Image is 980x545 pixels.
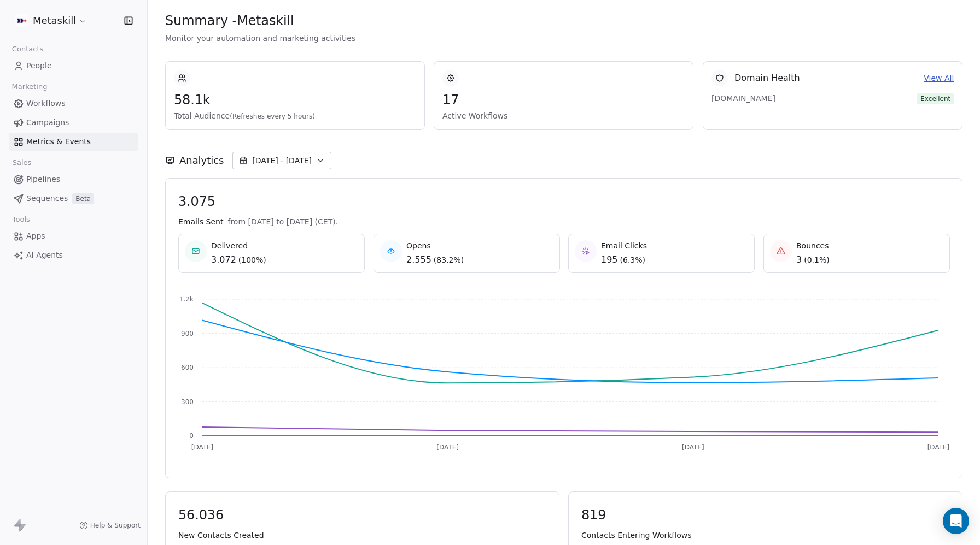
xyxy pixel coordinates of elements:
[174,92,416,108] span: 58.1k
[79,521,141,530] a: Help & Support
[804,254,830,265] span: ( 0.1% )
[232,152,331,169] button: [DATE] - [DATE]
[9,57,138,75] a: People
[711,93,788,104] span: [DOMAIN_NAME]
[191,443,214,451] tspan: [DATE]
[8,211,34,228] span: Tools
[433,254,463,265] span: ( 83.2% )
[7,41,48,57] span: Contacts
[734,72,800,85] span: Domain Health
[927,443,950,451] tspan: [DATE]
[26,60,52,72] span: People
[178,216,223,227] span: Emails Sent
[581,507,949,523] span: 819
[917,93,954,104] span: Excellent
[189,432,194,440] tspan: 0
[796,253,802,266] span: 3
[8,155,36,171] span: Sales
[238,254,266,265] span: ( 100% )
[227,216,338,227] span: from [DATE] to [DATE] (CET).
[26,117,69,128] span: Campaigns
[620,254,646,265] span: ( 6.3% )
[601,240,647,251] span: Email Clicks
[179,153,224,168] span: Analytics
[90,521,141,530] span: Help & Support
[178,530,546,541] span: New Contacts Created
[442,92,685,108] span: 17
[26,250,63,261] span: AI Agents
[7,79,52,95] span: Marketing
[442,110,685,121] span: Active Workflows
[601,253,618,266] span: 195
[181,364,194,371] tspan: 600
[179,295,194,303] tspan: 1.2k
[230,112,315,120] span: (Refreshes every 5 hours)
[13,11,90,30] button: Metaskill
[211,240,266,251] span: Delivered
[26,193,68,204] span: Sequences
[9,170,138,188] a: Pipelines
[33,14,76,28] span: Metaskill
[436,443,459,451] tspan: [DATE]
[211,253,236,266] span: 3.072
[181,398,194,406] tspan: 300
[943,508,969,534] div: Open Intercom Messenger
[682,443,704,451] tspan: [DATE]
[178,507,546,523] span: 56.036
[252,155,312,166] span: [DATE] - [DATE]
[174,110,416,121] span: Total Audience
[406,240,464,251] span: Opens
[9,94,138,112] a: Workflows
[9,227,138,245] a: Apps
[924,73,954,84] a: View All
[26,98,66,109] span: Workflows
[9,133,138,151] a: Metrics & Events
[178,193,949,210] span: 3.075
[15,14,28,27] img: AVATAR%20METASKILL%20-%20Colori%20Positivo.png
[26,174,60,185] span: Pipelines
[165,13,294,29] span: Summary - Metaskill
[406,253,431,266] span: 2.555
[26,230,45,242] span: Apps
[581,530,949,541] span: Contacts Entering Workflows
[9,246,138,264] a: AI Agents
[796,240,830,251] span: Bounces
[72,193,94,204] span: Beta
[9,189,138,208] a: SequencesBeta
[165,33,962,44] span: Monitor your automation and marketing activities
[26,136,91,147] span: Metrics & Events
[181,330,194,337] tspan: 900
[9,114,138,132] a: Campaigns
